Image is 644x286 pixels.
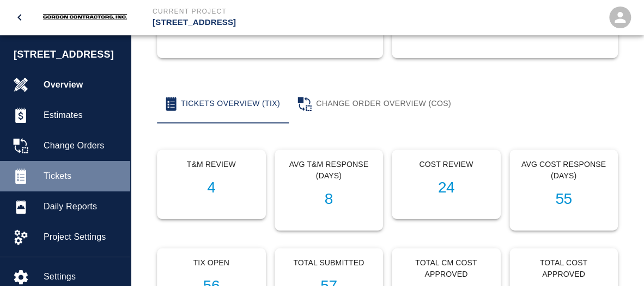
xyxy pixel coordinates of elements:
img: Gordon Contractors [39,13,131,22]
span: Tickets [44,170,121,183]
p: Tix Open [166,257,257,269]
h1: 55 [519,190,609,208]
h1: 4 [166,179,257,197]
button: Change Order Overview (COS) [289,84,460,123]
p: T&M Review [166,159,257,170]
span: [STREET_ADDRESS] [14,47,125,62]
p: [STREET_ADDRESS] [153,16,381,29]
p: Cost Review [401,159,491,170]
span: Daily Reports [44,200,121,213]
p: Avg T&M Response (Days) [284,159,374,182]
span: Project Settings [44,231,121,244]
h1: 8 [284,190,374,208]
p: Total Cost Approved [519,257,609,280]
span: Change Orders [44,139,121,152]
span: Overview [44,78,121,91]
p: Total CM Cost Approved [401,257,491,280]
p: Current Project [153,7,381,16]
span: Estimates [44,109,121,122]
button: Tickets Overview (TIX) [157,84,289,123]
p: Total Submitted [284,257,374,269]
h1: 24 [401,179,491,197]
span: Settings [44,270,121,283]
iframe: Chat Widget [590,234,644,286]
p: Avg Cost Response (Days) [519,159,609,182]
button: open drawer [7,4,33,30]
